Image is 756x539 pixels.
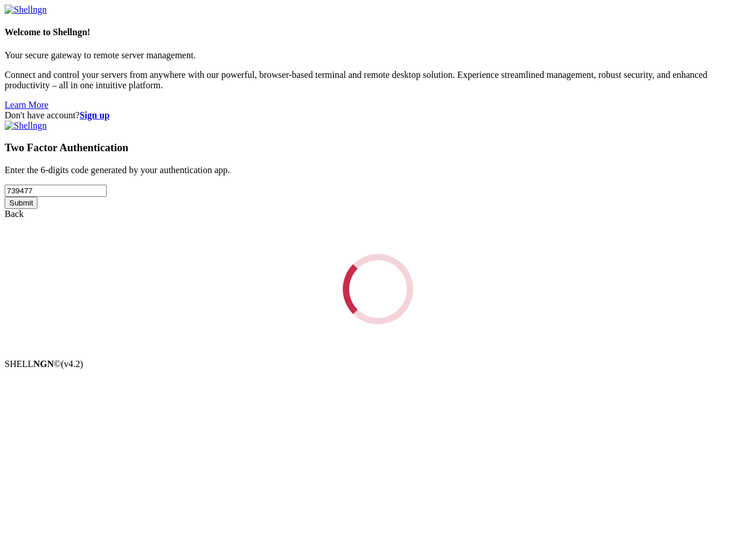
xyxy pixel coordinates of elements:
h3: Two Factor Authentication [5,141,751,154]
h4: Welcome to Shellngn! [5,27,751,38]
p: Enter the 6-digits code generated by your authentication app. [5,165,751,175]
a: Learn More [5,100,48,110]
b: NGN [33,359,54,369]
span: 4.2.0 [61,359,84,369]
span: SHELL © [5,359,83,369]
a: Sign up [80,110,110,120]
div: Loading... [337,248,420,331]
img: Shellngn [5,121,47,131]
p: Connect and control your servers from anywhere with our powerful, browser-based terminal and remo... [5,70,751,91]
input: Two factor code [5,185,107,197]
img: Shellngn [5,5,47,15]
input: Submit [5,197,38,209]
a: Back [5,209,24,219]
p: Your secure gateway to remote server management. [5,50,751,61]
div: Don't have account? [5,110,751,121]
